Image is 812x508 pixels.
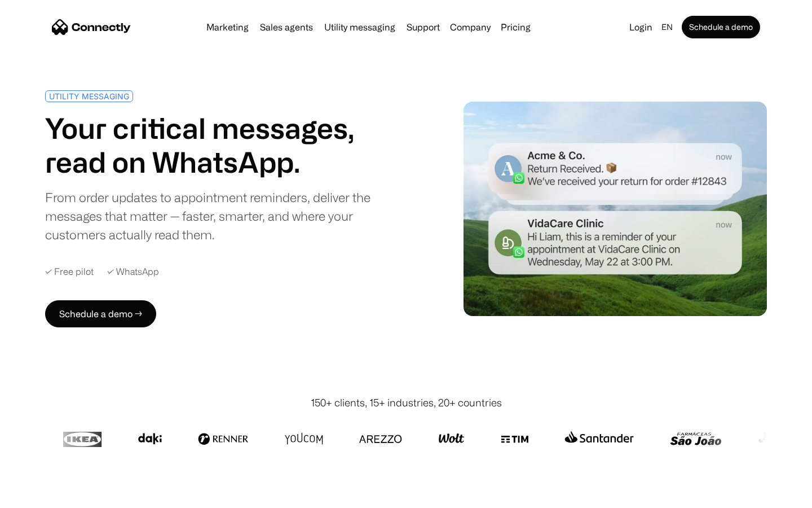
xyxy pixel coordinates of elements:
div: en [661,19,673,35]
div: ✓ Free pilot [45,266,94,277]
aside: Language selected: English [11,487,68,504]
a: Sales agents [255,23,317,32]
h1: Your critical messages, read on WhatsApp. [45,111,401,179]
a: Schedule a demo [682,16,760,38]
a: Marketing [202,23,253,32]
div: 150+ clients, 15+ industries, 20+ countries [311,395,502,410]
a: Support [402,23,444,32]
div: Company [450,19,491,35]
a: Schedule a demo → [45,300,156,327]
a: Utility messaging [320,23,400,32]
div: UTILITY MESSAGING [49,92,129,100]
a: Pricing [496,23,535,32]
div: ✓ WhatsApp [107,266,159,277]
a: Login [625,19,657,35]
div: From order updates to appointment reminders, deliver the messages that matter — faster, smarter, ... [45,188,401,244]
ul: Language list [23,488,68,504]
